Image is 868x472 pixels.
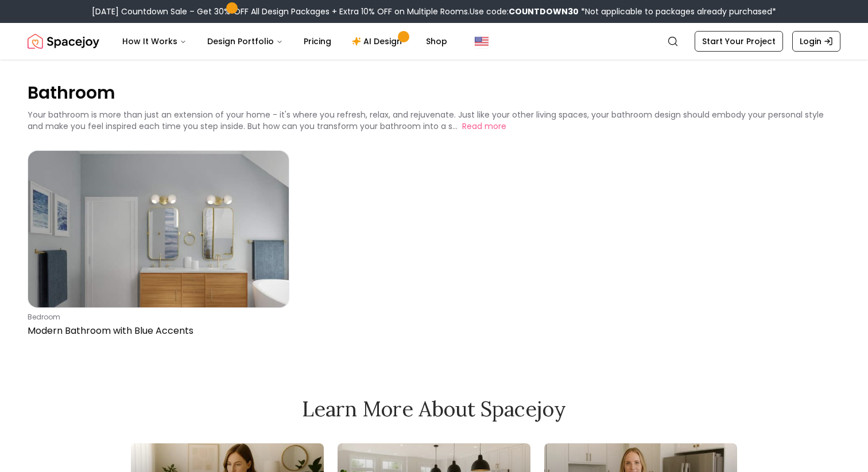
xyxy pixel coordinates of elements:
[579,6,776,17] span: *Not applicable to packages already purchased*
[28,30,99,53] img: Spacejoy Logo
[462,120,506,132] button: Read more
[28,81,840,104] p: Bathroom
[470,6,579,17] span: Use code:
[28,151,289,307] img: Modern Bathroom with Blue Accents
[343,30,414,53] a: AI Design
[28,324,285,338] p: Modern Bathroom with Blue Accents
[28,150,289,342] a: Modern Bathroom with Blue AccentsbedroomModern Bathroom with Blue Accents
[792,31,840,52] a: Login
[113,30,456,53] nav: Main
[198,30,292,53] button: Design Portfolio
[509,6,579,17] b: COUNTDOWN30
[92,6,776,17] div: [DATE] Countdown Sale – Get 30% OFF All Design Packages + Extra 10% OFF on Multiple Rooms.
[113,30,196,53] button: How It Works
[28,109,824,132] p: Your bathroom is more than just an extension of your home - it's where you refresh, relax, and re...
[28,23,840,60] nav: Global
[475,34,489,48] img: United States
[294,30,340,53] a: Pricing
[28,30,99,53] a: Spacejoy
[28,313,285,322] p: bedroom
[131,397,737,420] h2: Learn More About Spacejoy
[417,30,456,53] a: Shop
[695,31,783,52] a: Start Your Project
